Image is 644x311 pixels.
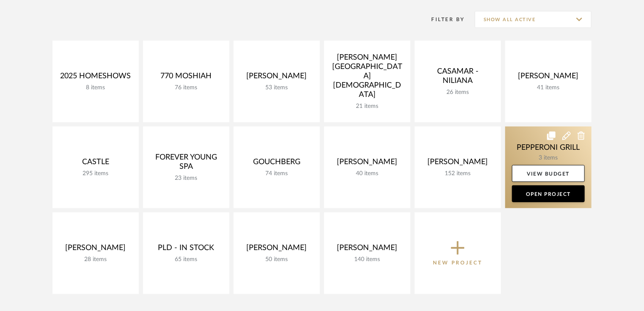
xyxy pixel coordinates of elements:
[421,15,465,24] div: Filter By
[150,256,223,263] div: 65 items
[421,170,494,177] div: 152 items
[421,89,494,96] div: 26 items
[240,72,313,84] div: [PERSON_NAME]
[59,84,132,91] div: 8 items
[150,175,223,182] div: 23 items
[331,243,404,256] div: [PERSON_NAME]
[421,67,494,89] div: CASAMAR - NILIANA
[512,185,585,202] a: Open Project
[59,243,132,256] div: [PERSON_NAME]
[240,157,313,170] div: GOUCHBERG
[331,103,404,110] div: 21 items
[150,72,223,84] div: 770 MOSHIAH
[240,243,313,256] div: [PERSON_NAME]
[150,243,223,256] div: PLD - IN STOCK
[433,259,483,267] p: New Project
[331,53,404,103] div: [PERSON_NAME][GEOGRAPHIC_DATA][DEMOGRAPHIC_DATA]
[512,84,585,91] div: 41 items
[150,153,223,175] div: FOREVER YOUNG SPA
[59,170,132,177] div: 295 items
[331,170,404,177] div: 40 items
[512,165,585,182] a: View Budget
[59,157,132,170] div: CASTLE
[240,84,313,91] div: 53 items
[150,84,223,91] div: 76 items
[331,256,404,263] div: 140 items
[240,170,313,177] div: 74 items
[240,256,313,263] div: 50 items
[59,256,132,263] div: 28 items
[331,157,404,170] div: [PERSON_NAME]
[421,157,494,170] div: [PERSON_NAME]
[415,212,501,294] button: New Project
[512,72,585,84] div: [PERSON_NAME]
[59,72,132,84] div: 2025 HOMESHOWS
